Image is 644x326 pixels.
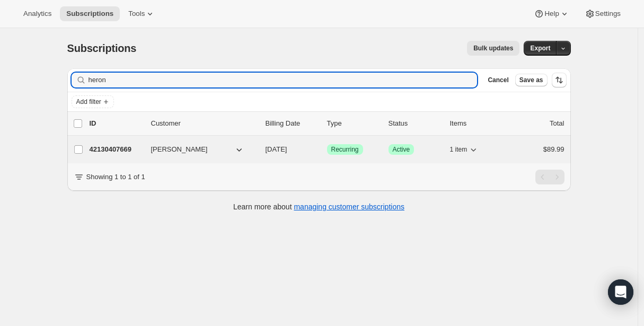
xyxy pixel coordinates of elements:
span: Active [393,145,410,154]
button: Subscriptions [60,6,120,21]
span: Bulk updates [473,44,513,52]
button: 1 item [450,142,479,157]
button: Save as [515,74,548,86]
div: Open Intercom Messenger [608,279,633,305]
p: 42130407669 [90,144,143,155]
span: Recurring [331,145,359,154]
span: Settings [595,10,621,18]
p: Status [389,118,442,129]
div: 42130407669[PERSON_NAME][DATE]SuccessRecurringSuccessActive1 item$89.99 [90,142,564,157]
p: Billing Date [266,118,319,129]
p: Customer [151,118,257,129]
span: Tools [128,10,145,18]
button: Settings [578,6,627,21]
button: Cancel [483,74,513,86]
span: Cancel [488,76,508,84]
span: 1 item [450,145,467,154]
span: [DATE] [266,145,287,153]
button: Sort the results [552,73,567,87]
p: Total [550,118,564,129]
span: Export [530,44,550,52]
button: Export [524,41,557,56]
span: Subscriptions [67,42,137,54]
button: Help [527,6,576,21]
span: Subscriptions [66,10,113,18]
div: Type [327,118,380,129]
span: Save as [519,76,543,84]
button: Bulk updates [467,41,519,56]
input: Filter subscribers [89,73,478,87]
button: [PERSON_NAME] [145,141,251,158]
button: Add filter [72,95,114,108]
button: Tools [122,6,162,21]
button: Analytics [17,6,58,21]
p: ID [90,118,143,129]
span: Add filter [76,98,101,106]
p: Showing 1 to 1 of 1 [86,172,145,182]
nav: Pagination [535,170,564,184]
a: managing customer subscriptions [294,202,404,211]
span: Help [544,10,559,18]
div: IDCustomerBilling DateTypeStatusItemsTotal [90,118,564,129]
span: [PERSON_NAME] [151,144,208,155]
div: Items [450,118,503,129]
span: $89.99 [543,145,564,153]
p: Learn more about [233,201,404,212]
span: Analytics [23,10,51,18]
